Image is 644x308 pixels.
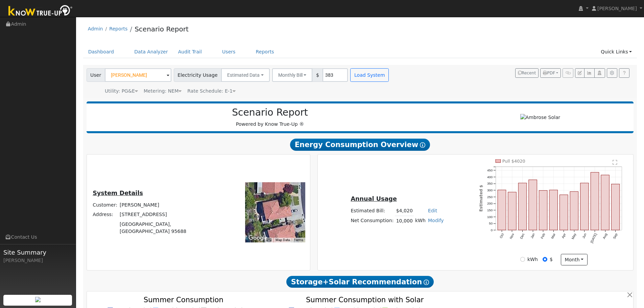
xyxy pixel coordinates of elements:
[251,46,279,58] a: Reports
[428,208,437,213] a: Edit
[286,276,434,288] span: Storage+Solar Recommendation
[119,200,213,210] td: [PERSON_NAME]
[594,68,605,78] button: Login As
[3,248,72,257] span: Site Summary
[543,71,555,75] span: PDF
[571,233,577,240] text: May
[272,68,313,82] button: Monthly Bill
[119,210,213,219] td: [STREET_ADDRESS]
[350,206,395,216] td: Estimated Bill:
[596,46,637,58] a: Quick Links
[351,195,397,202] u: Annual Usage
[135,25,189,33] a: Scenario Report
[529,180,537,230] rect: onclick=""
[424,280,429,285] i: Show Help
[619,68,629,78] a: Help Link
[88,26,103,31] a: Admin
[520,114,560,121] img: Ambrose Solar
[487,202,493,206] text: 200
[266,238,271,242] button: Keyboard shortcuts
[221,68,270,82] button: Estimated Data
[428,218,444,223] a: Modify
[105,68,171,82] input: Select a User
[93,107,447,118] h2: Scenario Report
[543,257,547,262] input: $
[93,190,143,196] u: System Details
[602,233,608,239] text: Aug
[35,297,41,302] img: retrieve
[499,233,505,239] text: Oct
[144,295,223,304] text: Summer Consumption
[560,195,568,230] rect: onclick=""
[420,142,425,148] i: Show Help
[487,182,493,185] text: 350
[613,233,619,240] text: Sep
[487,168,493,172] text: 450
[479,185,483,212] text: Estimated $
[487,188,493,192] text: 300
[3,257,72,264] div: [PERSON_NAME]
[487,195,493,199] text: 250
[575,68,585,78] button: Edit User
[520,257,525,262] input: kWh
[105,88,138,95] div: Utility: PG&E
[276,238,290,242] button: Map Data
[601,175,609,230] rect: onclick=""
[119,219,213,236] td: [GEOGRAPHIC_DATA], [GEOGRAPHIC_DATA] 95688
[290,139,430,151] span: Energy Consumption Overview
[539,191,547,230] rect: onclick=""
[550,233,556,240] text: Mar
[550,256,553,263] label: $
[515,68,539,78] button: Recent
[498,190,506,230] rect: onclick=""
[395,216,414,226] td: 10,000
[502,159,525,164] text: Pull $4020
[509,233,515,240] text: Nov
[87,68,105,82] span: User
[549,190,557,230] rect: onclick=""
[350,216,395,226] td: Net Consumption:
[519,233,525,240] text: Dec
[92,210,119,219] td: Address:
[519,183,527,230] rect: onclick=""
[590,233,598,244] text: [DATE]
[247,234,269,242] a: Open this area in Google Maps (opens a new window)
[5,4,76,19] img: Know True-Up
[90,107,450,128] div: Powered by Know True-Up ®
[306,295,424,304] text: Summer Consumption with Solar
[582,233,588,239] text: Jun
[489,222,493,226] text: 50
[561,233,567,239] text: Apr
[613,160,618,165] text: 
[144,88,182,95] div: Metering: NEM
[597,6,637,11] span: [PERSON_NAME]
[414,216,427,226] td: kWh
[187,88,236,94] span: Alias: None
[607,68,617,78] button: Settings
[491,228,493,232] text: 0
[487,215,493,219] text: 100
[584,68,595,78] button: Multi-Series Graph
[83,46,119,58] a: Dashboard
[92,200,119,210] td: Customer:
[312,68,323,82] span: $
[174,68,221,82] span: Electricity Usage
[591,172,599,230] rect: onclick=""
[487,175,493,179] text: 400
[540,233,546,239] text: Feb
[561,254,588,265] button: month
[395,206,414,216] td: $4,020
[217,46,241,58] a: Users
[580,183,589,230] rect: onclick=""
[527,256,538,263] label: kWh
[294,238,303,242] a: Terms (opens in new tab)
[247,234,269,242] img: Google
[173,46,207,58] a: Audit Trail
[109,26,127,31] a: Reports
[129,46,173,58] a: Data Analyzer
[540,68,561,78] button: PDF
[612,184,620,230] rect: onclick=""
[350,68,389,82] button: Load System
[570,192,578,230] rect: onclick=""
[508,192,516,230] rect: onclick=""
